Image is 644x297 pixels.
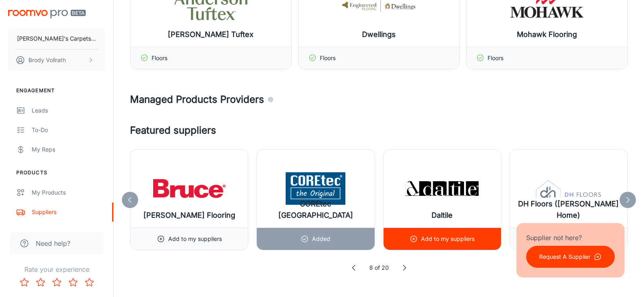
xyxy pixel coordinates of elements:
[279,172,352,205] img: COREtec North America
[312,234,330,243] p: Added
[153,172,226,205] img: Bruce Flooring
[488,54,503,63] p: Floors
[168,234,222,243] p: Add to my suppliers
[267,92,274,107] div: Agencies and suppliers who work with us to automatically identify the specific products you carry
[539,252,590,261] p: Request A Supplier
[526,233,615,243] p: Supplier not here?
[526,246,615,268] button: Request A Supplier
[263,198,368,221] h6: COREtec [GEOGRAPHIC_DATA]
[8,28,105,49] button: [PERSON_NAME]'s Carpets Inc
[36,238,70,248] span: Need help?
[17,34,96,43] p: [PERSON_NAME]'s Carpets Inc
[49,274,65,290] button: Rate 3 star
[130,92,628,107] h4: Managed Products Providers
[16,274,33,290] button: Rate 1 star
[28,56,66,65] p: Brody Vollrath
[130,123,628,138] h4: Featured suppliers
[369,263,389,272] p: 8 of 20
[421,234,475,243] p: Add to my suppliers
[432,210,453,221] h6: Daltile
[33,274,49,290] button: Rate 2 star
[65,274,81,290] button: Rate 4 star
[532,172,605,205] img: DH Floors (Dixie Home)
[152,54,167,63] p: Floors
[143,210,235,221] h6: [PERSON_NAME] Flooring
[32,126,105,134] div: To-do
[32,208,105,217] div: Suppliers
[7,264,107,274] p: Rate your experience
[8,10,86,18] img: Roomvo PRO Beta
[320,54,336,63] p: Floors
[81,274,98,290] button: Rate 5 star
[32,188,105,197] div: My Products
[32,106,105,115] div: Leads
[8,50,105,71] button: Brody Vollrath
[405,172,479,205] img: Daltile
[516,198,621,221] h6: DH Floors ([PERSON_NAME] Home)
[32,145,105,154] div: My Reps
